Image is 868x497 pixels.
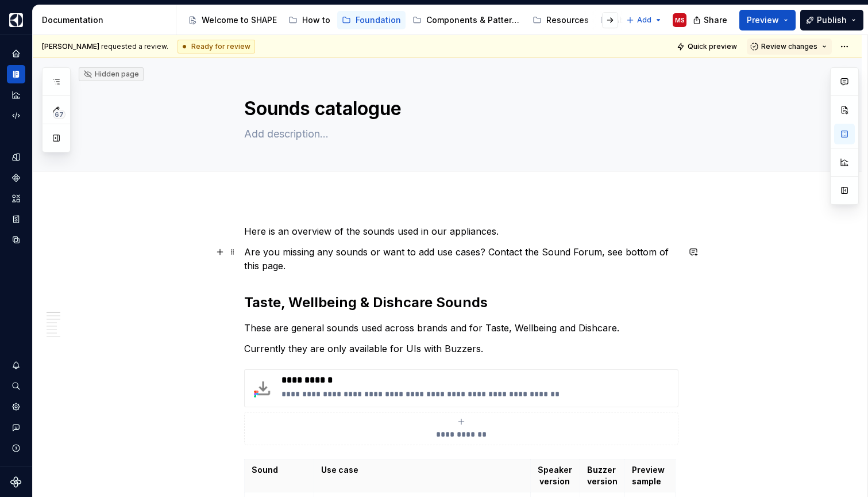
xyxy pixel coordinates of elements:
[637,16,651,25] span: Add
[408,11,526,29] a: Components & Patterns
[244,293,678,312] h2: Taste, Wellbeing & Dishcare Sounds
[9,13,23,27] img: 1131f18f-9b94-42a4-847a-eabb54481545.png
[83,70,139,79] div: Hidden page
[7,397,25,416] a: Settings
[242,95,676,123] textarea: Sounds catalogue
[7,377,25,395] button: Search ⌘K
[7,231,25,249] a: Data sources
[688,42,737,51] span: Quick preview
[244,342,678,355] p: Currently they are only available for UIs with Buzzers.
[42,14,171,26] div: Documentation
[673,39,742,55] button: Quick preview
[53,110,65,119] span: 67
[7,418,25,437] button: Contact support
[800,10,863,30] button: Publish
[761,42,817,51] span: Review changes
[321,464,524,476] p: Use case
[7,189,25,208] a: Assets
[7,148,25,166] a: Design tokens
[244,224,678,238] p: Here is an overview of the sounds used in our appliances.
[7,86,25,104] a: Analytics
[252,464,307,476] p: Sound
[747,14,779,26] span: Preview
[538,464,573,487] p: Speaker version
[42,42,168,51] span: requested a review.
[284,11,335,29] a: How to
[42,42,99,51] span: [PERSON_NAME]
[337,11,406,29] a: Foundation
[202,14,277,26] div: Welcome to SHAPE
[356,14,401,26] div: Foundation
[10,476,22,488] svg: Supernova Logo
[7,65,25,83] a: Documentation
[632,464,668,487] p: Preview sample
[178,40,255,53] div: Ready for review
[183,11,281,29] a: Welcome to SHAPE
[747,39,832,55] button: Review changes
[244,321,678,335] p: These are general sounds used across brands and for Taste, Wellbeing and Dishcare.
[249,374,277,402] img: 37ebefdd-74b9-435b-8492-92560699a13e.png
[546,14,589,26] div: Resources
[687,10,735,30] button: Share
[302,14,330,26] div: How to
[675,16,685,25] div: MS
[244,245,678,273] p: Are you missing any sounds or want to add use cases? Contact the Sound Forum, see bottom of this ...
[817,14,847,26] span: Publish
[7,210,25,228] a: Storybook stories
[183,9,620,32] div: Page tree
[7,356,25,374] button: Notifications
[623,12,666,28] button: Add
[587,464,618,487] p: Buzzer version
[7,44,25,63] a: Home
[7,106,25,125] a: Code automation
[704,14,727,26] span: Share
[528,11,593,29] a: Resources
[739,10,796,30] button: Preview
[7,169,25,187] a: Components
[426,14,521,26] div: Components & Patterns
